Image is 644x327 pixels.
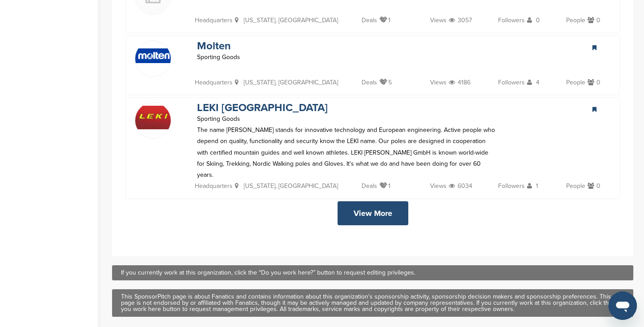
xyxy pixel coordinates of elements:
[430,15,447,26] p: Views
[195,15,233,26] p: Headquarters
[498,15,525,26] p: Followers
[135,106,171,130] img: Data
[430,180,447,191] p: Views
[527,77,539,90] p: 4
[235,77,338,90] p: [US_STATE], [GEOGRAPHIC_DATA]
[588,77,600,90] p: 0
[527,15,540,28] p: 0
[362,77,377,88] p: Deals
[197,52,240,63] p: Sporting Goods
[235,15,338,28] p: [US_STATE], [GEOGRAPHIC_DATA]
[135,48,171,63] img: Screenshot 2018 05 09 at 9.02.58 am
[566,180,585,191] p: People
[449,180,472,194] p: 6034
[197,101,328,114] a: LEKI [GEOGRAPHIC_DATA]
[235,180,338,194] p: [US_STATE], [GEOGRAPHIC_DATA]
[379,15,390,28] p: 1
[121,270,624,276] div: If you currently work at this organization, click the “Do you work here?” button to request editi...
[566,77,585,88] p: People
[379,77,392,90] p: 5
[588,180,600,194] p: 0
[121,294,624,312] div: This SponsorPitch page is about Fanatics and contains information about this organization's spons...
[498,77,525,88] p: Followers
[195,77,233,88] p: Headquarters
[449,77,471,90] p: 4186
[197,40,231,52] a: Molten
[197,113,328,124] p: Sporting Goods
[195,180,233,191] p: Headquarters
[338,201,408,225] a: View More
[197,124,496,180] p: The name [PERSON_NAME] stands for innovative technology and European engineering. Active people w...
[608,291,637,320] iframe: Button to launch messaging window
[566,15,585,26] p: People
[379,180,390,194] p: 1
[362,15,377,26] p: Deals
[588,15,600,28] p: 0
[527,180,538,194] p: 1
[430,77,447,88] p: Views
[498,180,525,191] p: Followers
[449,15,472,28] p: 3057
[362,180,377,191] p: Deals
